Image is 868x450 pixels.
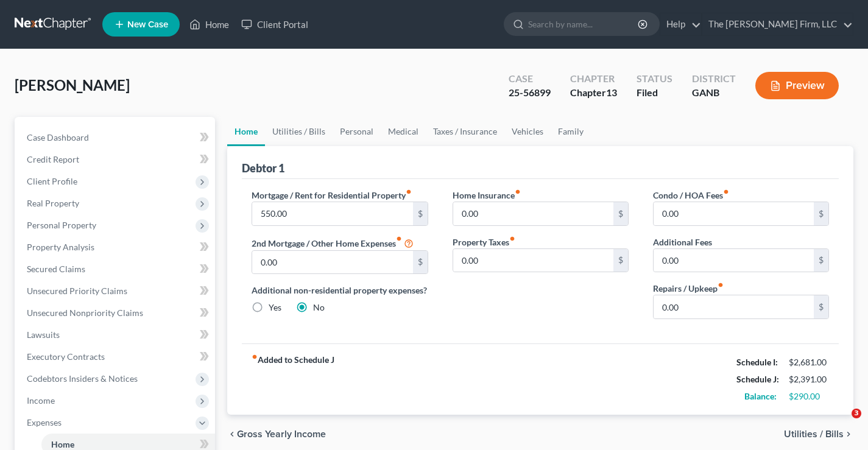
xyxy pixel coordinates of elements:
[654,202,814,225] input: --
[744,391,777,401] strong: Balance:
[551,117,591,146] a: Family
[654,295,814,318] input: --
[453,202,613,225] input: --
[27,242,94,252] span: Property Analysis
[27,417,62,427] span: Expenses
[17,127,215,149] a: Case Dashboard
[814,249,828,272] div: $
[509,72,551,86] div: Case
[406,189,412,195] i: fiber_manual_record
[515,189,521,195] i: fiber_manual_record
[17,302,215,324] a: Unsecured Nonpriority Claims
[27,220,96,230] span: Personal Property
[613,249,628,272] div: $
[51,439,74,449] span: Home
[702,13,853,35] a: The [PERSON_NAME] Firm, LLC
[814,202,828,225] div: $
[692,72,736,86] div: District
[509,86,551,100] div: 25-56899
[252,236,414,250] label: 2nd Mortgage / Other Home Expenses
[637,86,672,100] div: Filed
[637,72,672,86] div: Status
[736,374,779,384] strong: Schedule J:
[381,117,426,146] a: Medical
[653,236,712,248] label: Additional Fees
[509,236,515,242] i: fiber_manual_record
[27,132,89,142] span: Case Dashboard
[453,249,613,272] input: --
[127,20,168,29] span: New Case
[27,351,105,362] span: Executory Contracts
[252,189,412,202] label: Mortgage / Rent for Residential Property
[570,72,617,86] div: Chapter
[27,373,138,384] span: Codebtors Insiders & Notices
[17,346,215,368] a: Executory Contracts
[15,76,130,94] span: [PERSON_NAME]
[252,251,412,274] input: --
[827,409,856,438] iframe: Intercom live chat
[755,72,839,99] button: Preview
[252,202,412,225] input: --
[653,189,729,202] label: Condo / HOA Fees
[718,282,724,288] i: fiber_manual_record
[413,202,428,225] div: $
[453,189,521,202] label: Home Insurance
[396,236,402,242] i: fiber_manual_record
[265,117,333,146] a: Utilities / Bills
[692,86,736,100] div: GANB
[736,357,778,367] strong: Schedule I:
[654,249,814,272] input: --
[183,13,235,35] a: Home
[852,409,861,418] span: 3
[27,264,85,274] span: Secured Claims
[17,280,215,302] a: Unsecured Priority Claims
[313,301,325,314] label: No
[27,395,55,406] span: Income
[252,284,428,297] label: Additional non-residential property expenses?
[269,301,281,314] label: Yes
[504,117,551,146] a: Vehicles
[426,117,504,146] a: Taxes / Insurance
[784,429,853,439] button: Utilities / Bills chevron_right
[653,282,724,295] label: Repairs / Upkeep
[453,236,515,248] label: Property Taxes
[17,258,215,280] a: Secured Claims
[17,149,215,171] a: Credit Report
[27,198,79,208] span: Real Property
[789,373,829,385] div: $2,391.00
[570,86,617,100] div: Chapter
[235,13,314,35] a: Client Portal
[252,354,334,405] strong: Added to Schedule J
[814,295,828,318] div: $
[606,86,617,98] span: 13
[17,236,215,258] a: Property Analysis
[27,286,127,296] span: Unsecured Priority Claims
[27,329,60,340] span: Lawsuits
[27,154,79,164] span: Credit Report
[242,161,284,175] div: Debtor 1
[333,117,381,146] a: Personal
[227,117,265,146] a: Home
[789,390,829,403] div: $290.00
[237,429,326,439] span: Gross Yearly Income
[27,308,143,318] span: Unsecured Nonpriority Claims
[27,176,77,186] span: Client Profile
[613,202,628,225] div: $
[227,429,237,439] i: chevron_left
[252,354,258,360] i: fiber_manual_record
[227,429,326,439] button: chevron_left Gross Yearly Income
[528,13,640,35] input: Search by name...
[17,324,215,346] a: Lawsuits
[723,189,729,195] i: fiber_manual_record
[660,13,701,35] a: Help
[413,251,428,274] div: $
[784,429,844,439] span: Utilities / Bills
[789,356,829,368] div: $2,681.00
